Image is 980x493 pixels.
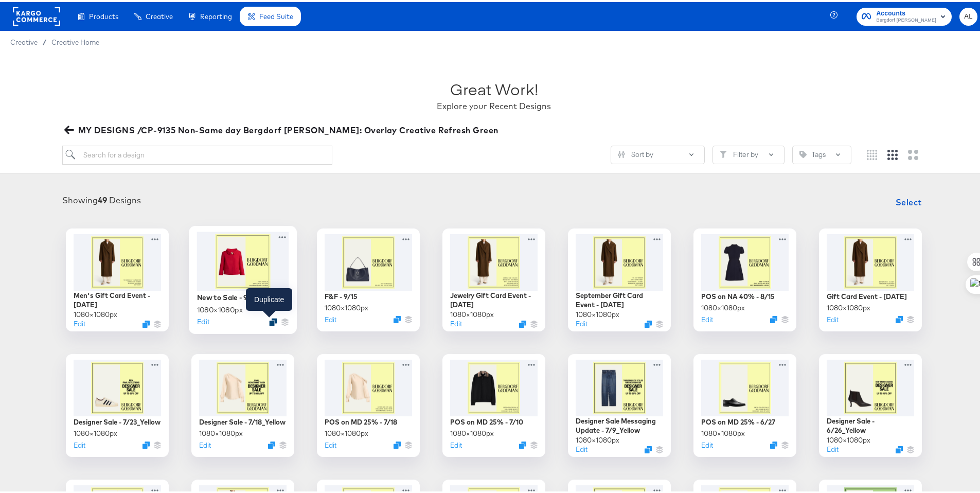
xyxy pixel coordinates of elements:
div: POS on MD 25% - 7/101080×1080pxEditDuplicate [442,352,545,455]
button: Edit [827,313,839,323]
div: Designer Sale - 6/26_Yellow1080×1080pxEditDuplicate [819,352,922,455]
a: Creative Home [51,36,99,44]
div: September Gift Card Event - [DATE] [576,289,663,308]
span: AL [964,9,973,21]
button: Select [892,190,926,210]
div: Showing Designs [62,192,141,204]
div: Jewelry Gift Card Event - [DATE]1080×1080pxEditDuplicate [442,226,545,329]
button: Edit [74,317,85,327]
button: MY DESIGNS /CP-9135 Non-Same day Bergdorf [PERSON_NAME]: Overlay Creative Refresh Green [62,121,503,135]
span: Reporting [200,10,232,19]
div: 1080 × 1080 px [827,301,870,311]
span: Products [89,10,118,19]
div: POS on NA 40% - 8/15 [701,290,775,300]
div: 1080 × 1080 px [827,433,870,443]
button: Edit [325,438,336,448]
div: New to Sale - 9/151080×1080pxEditDuplicate [189,224,297,332]
div: Designer Sale - 6/26_Yellow [827,414,914,433]
button: Edit [199,438,211,448]
div: POS on MD 25% - 6/27 [701,415,775,425]
svg: Duplicate [519,439,526,447]
div: Designer Sale - 7/23_Yellow [74,415,161,425]
button: Edit [74,438,85,448]
div: F&F - 9/15 [325,290,358,300]
button: Edit [576,443,587,452]
div: 1080 × 1080 px [450,427,494,436]
svg: Duplicate [519,319,526,326]
div: 1080 × 1080 px [701,427,745,436]
svg: Duplicate [645,444,652,451]
span: / [38,36,51,44]
button: SlidersSort by [611,144,705,162]
div: 1080 × 1080 px [576,433,619,443]
button: Edit [827,443,839,452]
button: Edit [701,438,713,448]
button: Edit [450,317,462,327]
div: September Gift Card Event - [DATE]1080×1080pxEditDuplicate [568,226,671,329]
button: Duplicate [142,319,150,326]
span: Feed Suite [259,10,293,19]
div: 1080 × 1080 px [197,303,243,312]
div: Designer Sale Messaging Update - 7/9_Yellow1080×1080pxEditDuplicate [568,352,671,455]
svg: Sliders [618,149,625,156]
div: Designer Sale Messaging Update - 7/9_Yellow [576,414,663,433]
svg: Duplicate [269,316,277,324]
button: AccountsBergdorf [PERSON_NAME] [857,6,952,24]
svg: Duplicate [770,314,777,321]
svg: Duplicate [896,444,903,451]
div: POS on MD 25% - 7/10 [450,415,523,425]
div: New to Sale - 9/15 [197,290,258,300]
button: Edit [576,317,587,327]
svg: Filter [720,149,727,156]
span: Creative [146,10,173,19]
div: Gift Card Event - [DATE]1080×1080pxEditDuplicate [819,226,922,329]
svg: Large grid [908,148,918,158]
svg: Duplicate [268,439,275,447]
button: Edit [701,313,713,323]
div: 1080 × 1080 px [74,427,117,436]
div: POS on MD 25% - 7/181080×1080pxEditDuplicate [317,352,420,455]
div: F&F - 9/151080×1080pxEditDuplicate [317,226,420,329]
div: 1080 × 1080 px [199,427,243,436]
span: MY DESIGNS /CP-9135 Non-Same day Bergdorf [PERSON_NAME]: Overlay Creative Refresh Green [66,121,498,135]
svg: Duplicate [394,314,401,321]
div: Jewelry Gift Card Event - [DATE] [450,289,538,308]
div: 1080 × 1080 px [701,301,745,311]
span: Select [896,193,922,207]
svg: Duplicate [770,439,777,447]
span: Bergdorf [PERSON_NAME] [876,14,936,23]
svg: Duplicate [896,314,903,321]
div: Great Work! [450,76,538,98]
span: Accounts [876,6,936,17]
div: POS on MD 25% - 7/18 [325,415,397,425]
svg: Small grid [867,148,877,158]
button: FilterFilter by [712,144,785,162]
svg: Duplicate [645,319,652,326]
div: Men's Gift Card Event - [DATE] [74,289,161,308]
div: 1080 × 1080 px [325,301,368,311]
div: Gift Card Event - [DATE] [827,290,907,300]
div: Designer Sale - 7/23_Yellow1080×1080pxEditDuplicate [66,352,169,455]
div: 1080 × 1080 px [325,427,368,436]
div: POS on NA 40% - 8/151080×1080pxEditDuplicate [693,226,796,329]
button: Edit [325,313,336,323]
button: Edit [197,314,209,324]
input: Search for a design [62,144,333,163]
div: POS on MD 25% - 6/271080×1080pxEditDuplicate [693,352,796,455]
span: Creative [10,36,38,44]
button: Edit [450,438,462,448]
button: TagTags [792,144,851,162]
svg: Duplicate [142,439,150,447]
div: Designer Sale - 7/18_Yellow [199,415,286,425]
